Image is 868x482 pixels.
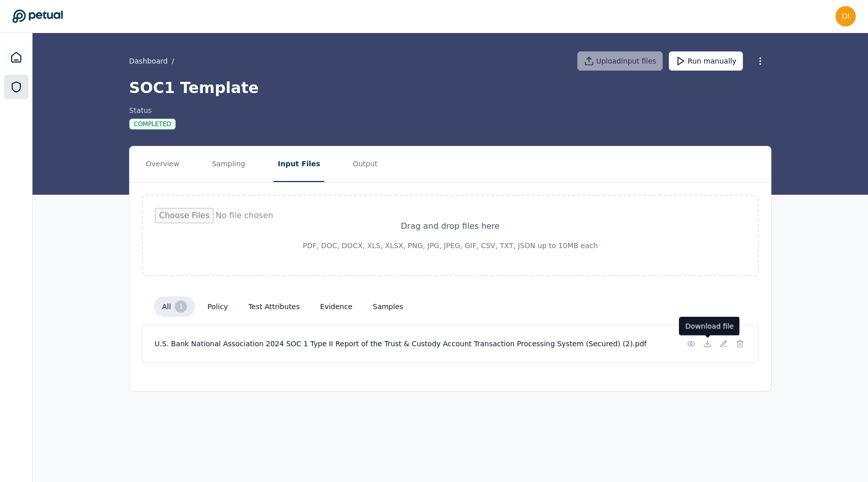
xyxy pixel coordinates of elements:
nav: Tabs [130,146,771,182]
a: Dashboard [129,56,168,66]
h1: SOC1 Template [129,79,771,97]
button: Sampling [208,146,250,182]
button: policy [199,297,236,316]
button: samples [365,297,412,316]
div: 1 [175,300,187,313]
div: Completed [129,118,176,130]
button: Overview [142,146,183,182]
a: Go to Dashboard [12,9,63,23]
div: / [129,56,174,66]
button: Input Files [273,146,324,182]
img: dishant.khurana@snowflake.com [835,6,856,26]
h4: U.S. Bank National Association 2024 SOC 1 Type II Report of the Trust & Custody Account Transacti... [154,339,669,349]
button: Output [349,146,382,182]
button: Run manually [669,51,743,71]
a: SOC [4,75,28,99]
button: Uploadinput files [577,51,663,71]
div: Download file [679,317,740,336]
button: all 1 [154,296,195,317]
button: test attributes [240,297,308,316]
div: Status [129,105,176,115]
button: evidence [312,297,361,316]
a: Dashboard [4,45,28,70]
